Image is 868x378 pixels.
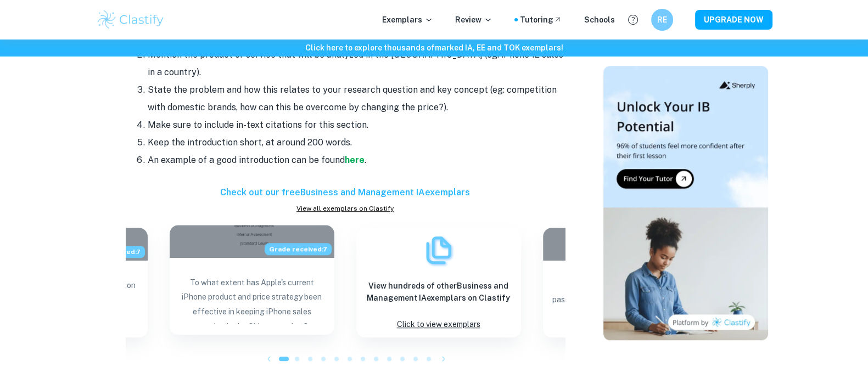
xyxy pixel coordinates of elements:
[455,14,492,26] p: Review
[552,278,699,326] p: To what extent did the end of the password sharing influence Netflix brand image and sales?
[365,280,512,304] h6: View hundreds of other Business and Management IA exemplars on Clastify
[148,151,565,169] li: An example of a good introduction can be found .
[624,10,642,29] button: Help and Feedback
[96,9,166,31] img: Clastify logo
[543,228,708,337] a: Blog exemplar: To what extent did the end of the passwoTo what extent did the end of the password...
[520,14,562,26] a: Tutoring
[148,134,565,151] li: Keep the introduction short, at around 200 words.
[148,81,565,116] li: State the problem and how this relates to your research question and key concept (eg: competition...
[345,155,365,165] a: here
[695,10,772,30] button: UPGRADE NOW
[126,204,565,213] a: View all exemplars on Clastify
[2,42,866,54] h6: Click here to explore thousands of marked IA, EE and TOK exemplars !
[656,14,668,26] h6: RE
[356,228,521,337] a: ExemplarsView hundreds of otherBusiness and Management IAexemplars on ClastifyClick to view exemp...
[603,66,768,340] img: Thumbnail
[382,14,433,26] p: Exemplars
[265,243,332,255] span: Grade received: 7
[178,275,326,324] p: To what extent has Apple's current iPhone product and price strategy been effective in keeping iP...
[148,46,565,81] li: Mention the product or service that will be analyzed in the [GEOGRAPHIC_DATA] (eg: iPhone 12 sale...
[126,186,565,199] h6: Check out our free Business and Management IA exemplars
[584,14,615,26] a: Schools
[397,317,480,332] p: Click to view exemplars
[170,228,334,337] a: Blog exemplar: To what extent has Apple's current iPhonGrade received:7To what extent has Apple's...
[148,116,565,134] li: Make sure to include in-text citations for this section.
[422,234,455,267] img: Exemplars
[651,9,673,31] button: RE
